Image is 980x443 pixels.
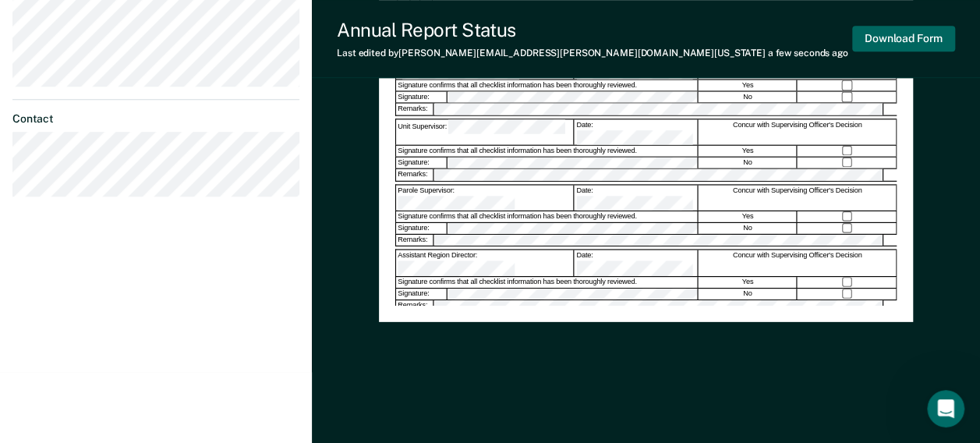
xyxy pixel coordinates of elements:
span: Home [60,338,95,349]
div: Date: [575,119,698,144]
div: Yes [699,145,797,156]
p: How can we help? [31,164,281,190]
div: Profile image for Krysty [212,25,243,56]
div: No [699,223,797,234]
div: Remarks: [396,169,434,180]
div: No [699,289,797,299]
div: Yes [699,211,797,222]
span: Messages [207,338,261,349]
div: Signature: [396,91,447,102]
div: Unit Supervisor: [396,119,574,144]
div: Last edited by [PERSON_NAME][EMAIL_ADDRESS][PERSON_NAME][DOMAIN_NAME][US_STATE] [337,48,848,58]
div: Signature: [396,157,447,168]
div: Remarks: [396,104,434,115]
div: Parole Supervisor: [396,185,574,210]
div: Annual Report Status [337,19,848,41]
button: Messages [156,299,312,362]
div: Concur with Supervising Officer's Decision [699,250,897,275]
div: Date: [575,185,698,210]
div: Signature: [396,223,447,234]
span: a few seconds ago [768,48,848,58]
div: Signature confirms that all checklist information has been thoroughly reviewed. [396,80,698,90]
div: Send us a message [32,223,260,239]
div: Send us a message [16,210,296,253]
div: Date: [575,250,698,275]
div: Assistant Region Director: [396,250,574,275]
div: Remarks: [396,300,434,311]
button: Download Form [852,26,955,51]
div: Close [268,25,296,53]
div: Remarks: [396,235,434,246]
div: Concur with Supervising Officer's Decision [699,185,897,210]
div: Yes [699,80,797,90]
img: logo [31,30,117,55]
div: Signature: [396,289,447,299]
img: Profile image for Kim [182,25,214,56]
div: Signature confirms that all checklist information has been thoroughly reviewed. [396,277,698,288]
iframe: Intercom live chat [927,390,964,427]
div: Concur with Supervising Officer's Decision [699,119,897,144]
dt: Contact [12,112,299,126]
div: Signature confirms that all checklist information has been thoroughly reviewed. [396,145,698,156]
div: No [699,91,797,102]
div: Signature confirms that all checklist information has been thoroughly reviewed. [396,211,698,222]
img: Profile image for Rajan [153,25,184,56]
p: Hi [PERSON_NAME] 👋 [31,111,281,164]
div: No [699,157,797,168]
div: Yes [699,277,797,288]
